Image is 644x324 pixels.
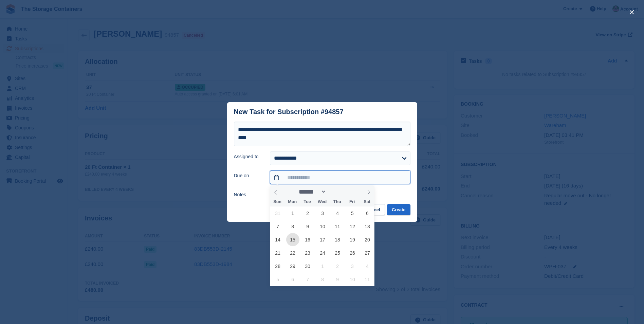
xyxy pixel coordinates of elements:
span: October 4, 2025 [361,259,374,273]
span: September 20, 2025 [361,233,374,246]
span: October 9, 2025 [331,273,344,286]
span: October 6, 2025 [286,273,299,286]
span: September 2, 2025 [301,206,314,220]
button: Create [387,204,410,215]
span: Sat [360,200,374,204]
select: Month [297,188,327,195]
span: September 5, 2025 [346,206,359,220]
span: September 13, 2025 [361,220,374,233]
span: October 5, 2025 [271,273,284,286]
span: Tue [300,200,315,204]
span: October 7, 2025 [301,273,314,286]
span: September 23, 2025 [301,246,314,259]
span: September 26, 2025 [346,246,359,259]
span: October 11, 2025 [361,273,374,286]
span: September 30, 2025 [301,259,314,273]
span: Fri [345,200,360,204]
span: September 28, 2025 [271,259,284,273]
span: Mon [285,200,300,204]
span: September 7, 2025 [271,220,284,233]
span: September 6, 2025 [361,206,374,220]
span: September 8, 2025 [286,220,299,233]
span: September 3, 2025 [316,206,329,220]
span: Sun [270,200,285,204]
span: Wed [315,200,330,204]
span: September 17, 2025 [316,233,329,246]
span: September 21, 2025 [271,246,284,259]
span: October 3, 2025 [346,259,359,273]
span: September 22, 2025 [286,246,299,259]
div: New Task for Subscription #94857 [234,108,344,116]
label: Assigned to [234,153,262,160]
label: Due on [234,172,262,179]
span: September 9, 2025 [301,220,314,233]
span: September 27, 2025 [361,246,374,259]
input: Year [326,188,348,195]
span: October 1, 2025 [316,259,329,273]
span: September 24, 2025 [316,246,329,259]
span: October 10, 2025 [346,273,359,286]
span: September 19, 2025 [346,233,359,246]
span: October 8, 2025 [316,273,329,286]
span: September 29, 2025 [286,259,299,273]
span: September 14, 2025 [271,233,284,246]
span: September 12, 2025 [346,220,359,233]
span: September 15, 2025 [286,233,299,246]
span: September 10, 2025 [316,220,329,233]
span: October 2, 2025 [331,259,344,273]
span: August 31, 2025 [271,206,284,220]
span: September 4, 2025 [331,206,344,220]
span: September 11, 2025 [331,220,344,233]
span: September 16, 2025 [301,233,314,246]
span: September 18, 2025 [331,233,344,246]
span: September 1, 2025 [286,206,299,220]
label: Notes [234,191,262,198]
span: Thu [330,200,345,204]
span: September 25, 2025 [331,246,344,259]
button: close [626,7,637,18]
